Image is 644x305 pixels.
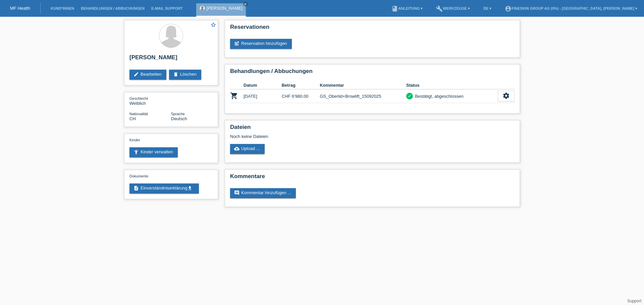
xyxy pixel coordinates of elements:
i: POSP00027539 [230,92,238,100]
h2: [PERSON_NAME] [129,54,213,64]
i: edit [133,72,139,77]
a: star_border [210,22,216,29]
i: build [436,5,443,12]
a: deleteLöschen [169,70,201,80]
span: Sprache [171,112,185,116]
a: descriptionEinverständniserklärungget_app [129,183,199,194]
a: Support [627,299,641,303]
a: DE ▾ [480,6,495,10]
a: Kund*innen [47,6,77,10]
i: description [133,185,139,191]
i: delete [173,72,178,77]
h2: Reservationen [230,24,515,34]
span: Schweiz [129,116,136,121]
i: star_border [210,22,216,28]
span: Kinder [129,138,140,142]
h2: Kommentare [230,173,515,183]
h2: Behandlungen / Abbuchungen [230,68,515,78]
a: editBearbeiten [129,70,166,80]
a: MF Health [10,6,30,11]
a: accessibility_newKinder verwalten [129,147,178,157]
a: E-Mail Support [148,6,186,10]
i: close [244,2,247,6]
h2: Dateien [230,124,515,134]
a: close [243,2,248,6]
i: accessibility_new [133,149,139,155]
i: post_add [234,41,239,46]
i: cloud_upload [234,146,239,151]
span: Deutsch [171,116,187,121]
a: post_addReservation hinzufügen [230,39,292,49]
span: Nationalität [129,112,148,116]
i: settings [502,92,510,99]
i: account_circle [505,5,512,12]
i: check [407,93,412,98]
th: Status [406,81,498,89]
div: Noch keine Dateien [230,134,435,139]
a: Behandlungen / Abbuchungen [77,6,148,10]
th: Kommentar [320,81,406,89]
i: get_app [187,185,193,191]
div: Bestätigt, abgeschlossen [413,93,464,100]
td: GS_Oberlid+Browlift_15092025 [320,89,406,103]
div: Weiblich [129,96,171,106]
a: commentKommentar hinzufügen ... [230,188,296,198]
a: bookAnleitung ▾ [388,6,426,10]
td: CHF 6'980.00 [282,89,320,103]
a: buildWerkzeuge ▾ [433,6,473,10]
a: [PERSON_NAME] [207,6,243,11]
span: Geschlecht [129,96,148,100]
a: cloud_uploadUpload ... [230,144,265,154]
i: comment [234,190,239,196]
a: account_circleFineSkin Group AG (0%) - [GEOGRAPHIC_DATA], [PERSON_NAME] ▾ [501,6,641,10]
th: Datum [244,81,282,89]
i: book [391,5,398,12]
td: [DATE] [244,89,282,103]
th: Betrag [282,81,320,89]
span: Dokumente [129,174,148,178]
